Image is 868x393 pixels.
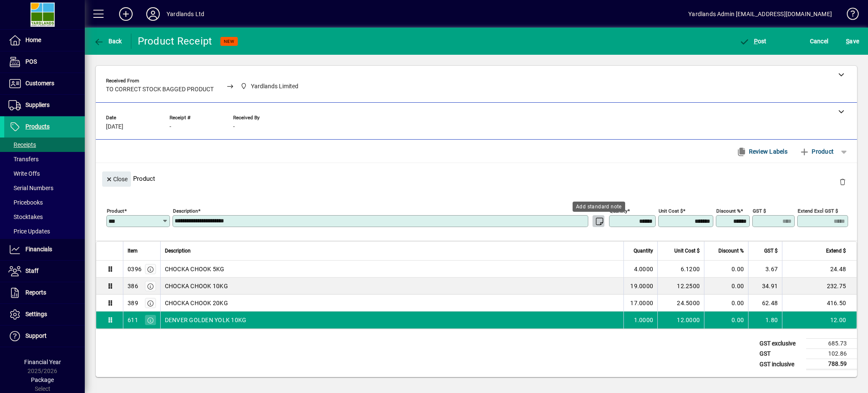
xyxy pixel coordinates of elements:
button: Cancel [808,34,831,49]
span: Product [799,145,834,158]
div: Add standard note [573,202,625,212]
span: Suppliers [25,101,50,108]
a: Stocktakes [4,210,85,224]
a: Receipts [4,138,85,152]
div: 389 [128,299,138,307]
td: 34.91 [748,278,782,295]
div: Product Receipt [138,34,212,48]
td: CHOCKA CHOOK 10KG [160,278,624,295]
a: Reports [4,282,85,303]
td: 416.50 [782,295,857,312]
app-page-header-button: Back [85,34,131,49]
span: 6.1200 [681,265,700,273]
mat-label: Product [107,208,124,214]
span: - [170,124,171,130]
button: Close [102,171,131,187]
td: 17.0000 [623,295,657,312]
app-page-header-button: Delete [832,178,853,185]
a: Settings [4,304,85,325]
div: Yardlands Ltd [167,7,204,21]
div: Product [96,163,857,194]
span: 12.2500 [677,282,700,290]
td: 102.86 [806,349,857,359]
span: Yardlands Limited [251,82,298,91]
td: GST [755,349,806,359]
span: Unit Cost $ [674,246,700,255]
td: 4.0000 [623,261,657,278]
td: 0.00 [704,312,748,328]
span: Stocktakes [8,213,43,220]
span: Review Labels [736,145,787,158]
span: Discount % [718,246,744,255]
td: 24.48 [782,261,857,278]
button: Product [795,144,838,159]
div: Yardlands Admin [EMAIL_ADDRESS][DOMAIN_NAME] [688,7,832,21]
span: Price Updates [8,228,50,235]
a: Transfers [4,152,85,166]
mat-label: GST $ [753,208,766,214]
span: - [233,124,235,130]
mat-label: Discount % [716,208,740,214]
td: CHOCKA CHOOK 5KG [160,261,624,278]
mat-label: Extend excl GST $ [798,208,838,214]
a: Support [4,326,85,347]
span: Yardlands Limited [238,81,302,92]
td: 685.73 [806,339,857,349]
span: Close [106,172,128,186]
div: 0396 [128,265,142,273]
span: Home [25,36,41,43]
span: [DATE] [106,124,123,130]
button: Back [92,34,124,49]
td: GST exclusive [755,339,806,349]
span: Quantity [634,246,653,255]
button: Delete [832,171,853,192]
span: Cancel [810,34,829,48]
span: TO CORRECT STOCK BAGGED PRODUCT [106,86,214,93]
span: 24.5000 [677,299,700,307]
a: Serial Numbers [4,181,85,195]
span: Pricebooks [8,199,43,206]
button: Review Labels [733,144,791,159]
a: Suppliers [4,95,85,116]
span: Support [25,332,47,339]
td: 0.00 [704,278,748,295]
button: Save [844,34,861,49]
a: Price Updates [4,224,85,239]
td: 12.00 [782,312,857,328]
span: ave [846,34,859,48]
td: GST inclusive [755,359,806,370]
a: POS [4,51,85,73]
td: CHOCKA CHOOK 20KG [160,295,624,312]
a: Pricebooks [4,195,85,210]
span: POS [25,58,37,65]
a: Knowledge Base [840,2,857,29]
span: GST $ [764,246,778,255]
td: 62.48 [748,295,782,312]
td: 788.59 [806,359,857,370]
span: 12.0000 [677,316,700,324]
td: 3.67 [748,261,782,278]
a: Staff [4,261,85,282]
td: 1.0000 [623,312,657,328]
span: Financial Year [24,359,61,365]
mat-label: Description [173,208,198,214]
span: Transfers [8,156,39,163]
a: Customers [4,73,85,94]
span: Settings [25,311,47,317]
mat-label: Unit Cost $ [659,208,683,214]
span: Back [94,38,122,45]
td: 0.00 [704,295,748,312]
span: Write Offs [8,170,40,177]
span: Item [128,246,138,255]
span: NEW [224,39,234,44]
span: Description [165,246,191,255]
span: Reports [25,289,46,296]
div: 611 [128,316,138,324]
span: Staff [25,267,39,274]
span: ost [739,38,767,45]
button: Add [112,6,139,22]
a: Write Offs [4,166,85,181]
span: Serial Numbers [8,185,53,191]
button: Profile [139,6,167,22]
a: Financials [4,239,85,260]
